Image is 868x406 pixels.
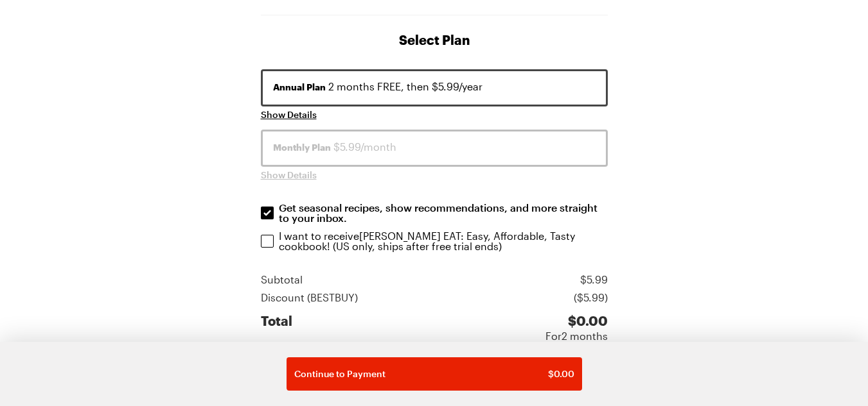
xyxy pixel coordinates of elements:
[580,272,608,287] div: $ 5.99
[261,169,317,182] button: Show Details
[279,231,609,251] p: I want to receive [PERSON_NAME] EAT: Easy, Affordable, Tasty cookbook ! (US only, ships after fre...
[273,81,326,94] span: Annual Plan
[287,357,582,391] button: Continue to Payment$0.00
[261,272,303,287] div: Subtotal
[261,31,608,49] h1: Select Plan
[273,141,331,154] span: Monthly Plan
[273,139,596,155] div: $5.99/month
[261,130,608,167] button: Monthly Plan $5.99/month
[548,368,574,380] span: $ 0.00
[261,272,608,344] section: Price summary
[261,313,292,344] div: Total
[545,313,608,328] div: $ 0.00
[294,368,385,380] span: Continue to Payment
[545,328,608,344] div: For 2 months
[261,290,358,305] div: Discount ( BESTBUY )
[261,69,608,106] button: Annual Plan 2 months FREE, then $5.99/year
[574,290,608,305] div: ( $5.99 )
[273,79,596,94] div: 2 months FREE, then $5.99/year
[261,235,274,248] input: I want to receive[PERSON_NAME] EAT: Easy, Affordable, Tasty cookbook! (US only, ships after free ...
[261,207,274,219] input: Get seasonal recipes, show recommendations, and more straight to your inbox.
[261,108,317,121] button: Show Details
[279,203,609,223] p: Get seasonal recipes, show recommendations, and more straight to your inbox.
